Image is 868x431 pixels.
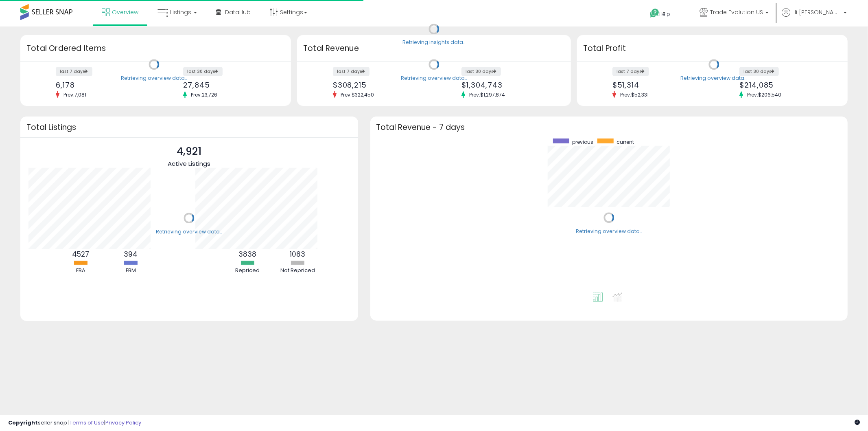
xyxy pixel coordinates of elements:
[156,228,222,235] div: Retrieving overview data..
[782,8,847,26] a: Hi [PERSON_NAME]
[121,75,187,82] div: Retrieving overview data..
[710,8,763,16] span: Trade Evolution US
[643,2,687,26] a: Help
[681,75,747,82] div: Retrieving overview data..
[792,8,841,16] span: Hi [PERSON_NAME]
[649,8,660,18] i: Get Help
[112,8,138,16] span: Overview
[576,228,642,235] div: Retrieving overview data..
[401,75,467,82] div: Retrieving overview data..
[170,8,191,16] span: Listings
[660,11,671,18] span: Help
[225,8,251,16] span: DataHub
